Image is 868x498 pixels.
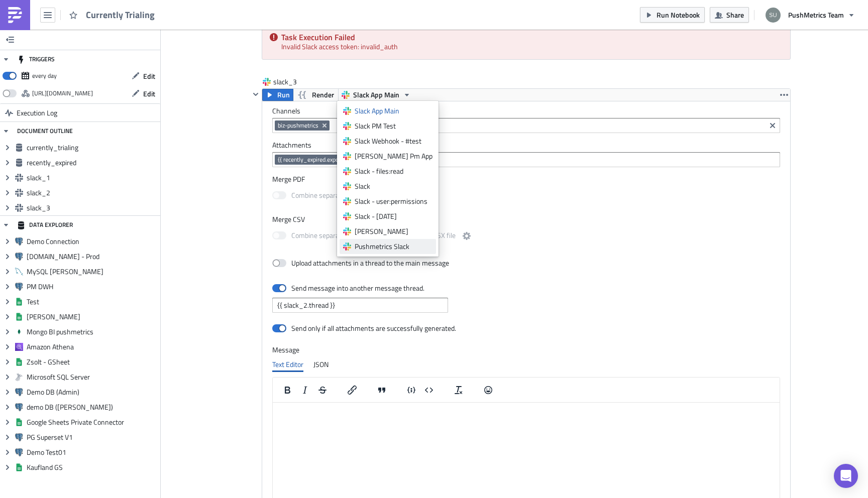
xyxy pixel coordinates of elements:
[143,71,155,81] span: Edit
[127,68,160,84] button: Edit
[27,312,158,321] span: [PERSON_NAME]
[272,298,448,313] input: {{ slack_1.thread }}
[277,89,290,101] span: Run
[27,342,158,351] span: Amazon Athena
[272,259,449,268] label: Upload attachments in a thread to the main message
[4,15,503,23] p: {# slack_1 #}
[27,388,158,397] span: Demo DB (Admin)
[27,357,158,366] span: Zsolt - GSheet
[759,4,860,26] button: PushMetrics Team
[272,106,780,115] label: Channels
[4,4,503,12] body: Rich Text Area. Press ALT-0 for help.
[143,88,155,99] span: Edit
[312,89,334,101] span: Render
[320,120,330,131] button: Remove Tag
[250,88,262,100] button: Hide content
[278,156,395,164] span: {{ recently_expired.export(file_format='csv') }}
[765,7,782,24] img: Avatar
[262,89,293,101] button: Run
[272,175,780,184] label: Merge PDF
[272,357,303,372] div: Text Editor
[355,166,432,176] div: Slack - files:read
[272,215,780,224] label: Merge CSV
[27,188,158,197] span: slack_2
[86,9,156,21] span: Currently Trialing
[355,106,432,116] div: Slack App Main
[420,383,438,397] button: Insert code block
[27,267,158,276] span: MySQL [PERSON_NAME]
[291,324,456,333] div: Send only if all attachments are successfully generated.
[27,237,158,246] span: Demo Connection
[27,203,158,212] span: slack_3
[27,433,158,442] span: PG Superset V1
[272,230,473,242] label: Combine separate CSV and XLSX files into one XLSX file
[27,252,158,261] span: [DOMAIN_NAME] - Prod
[710,7,749,23] button: Share
[4,4,503,23] body: Rich Text Area. Press ALT-0 for help.
[640,7,705,23] button: Run Notebook
[27,448,158,457] span: Demo Test01
[657,10,700,20] span: Run Notebook
[278,121,318,130] span: biz-pushmetrics
[27,143,158,152] span: currently_trialing
[272,345,780,354] label: Message
[355,151,432,161] div: [PERSON_NAME] Pm App
[27,418,158,427] span: Google Sheets Private Connector
[4,4,60,12] strong: Recently expired
[272,190,415,202] label: Combine separate PDF files into one
[17,50,55,68] div: TRIGGERS
[480,383,497,397] button: Emojis
[355,211,432,221] div: Slack - [DATE]
[27,282,158,291] span: PM DWH
[17,122,73,140] div: DOCUMENT OUTLINE
[296,383,313,397] button: Italic
[373,383,390,397] button: Blockquote
[355,241,432,252] div: Pushmetrics Slack
[27,297,158,306] span: Test
[27,327,158,336] span: Mongo BI pushmetrics
[262,25,790,59] div: Invalid Slack access token: invalid_auth
[314,383,331,397] button: Strikethrough
[293,89,339,101] button: Render
[27,158,158,167] span: recently_expired
[788,10,844,20] span: PushMetrics Team
[726,10,744,20] span: Share
[273,77,313,87] span: slack_3
[7,7,23,23] img: PushMetrics
[17,104,57,122] span: Execution Log
[4,4,65,12] strong: Currently Trialing:
[27,463,158,472] span: Kaufland GS
[338,89,414,101] button: Slack App Main
[461,230,473,242] button: Combine separate CSV and XLSX files into one XLSX file
[355,196,432,206] div: Slack - user:permissions
[355,121,432,131] div: Slack PM Test
[355,226,432,236] div: [PERSON_NAME]
[127,86,160,101] button: Edit
[355,181,432,191] div: Slack
[767,119,779,132] button: Clear selected items
[272,284,425,293] label: Send message into another message thread.
[17,216,73,234] div: DATA EXPLORER
[279,383,296,397] button: Bold
[834,464,858,488] div: Open Intercom Messenger
[355,136,432,146] div: Slack Webhook - #test
[32,86,93,101] div: https://pushmetrics.io/api/v1/report/MNoRKNjrXk/webhook?token=345ad6dd266e49138e86a8064b5dc04e
[403,383,420,397] button: Insert code line
[281,33,783,41] h5: Task Execution Failed
[344,383,361,397] button: Insert/edit link
[32,68,57,83] div: every day
[27,173,158,182] span: slack_1
[27,372,158,382] span: Microsoft SQL Server
[353,89,399,101] span: Slack App Main
[272,141,780,150] label: Attachments
[27,403,158,412] span: demo DB ([PERSON_NAME])
[450,383,467,397] button: Clear formatting
[313,357,329,372] div: JSON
